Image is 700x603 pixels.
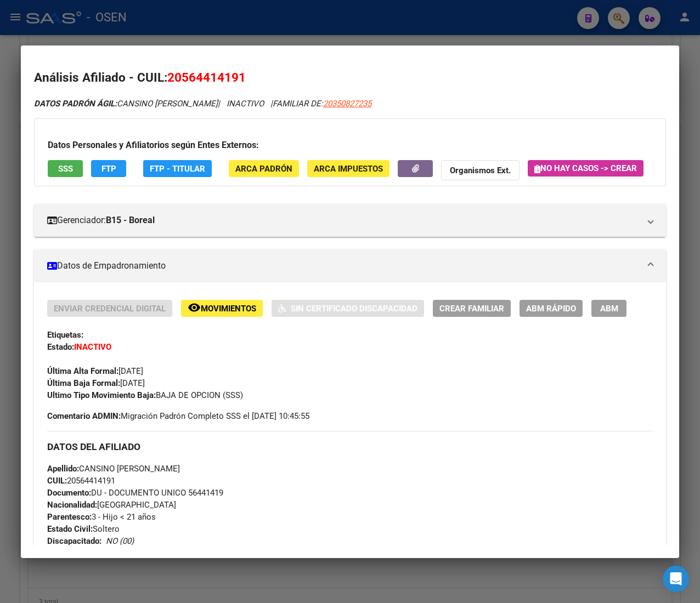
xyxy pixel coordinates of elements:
strong: Última Alta Formal: [47,366,118,376]
span: Movimientos [201,304,256,314]
button: Crear Familiar [433,300,511,317]
span: BAJA DE OPCION (SSS) [47,390,243,400]
strong: Estado Civil: [47,524,93,534]
strong: Organismos Ext. [450,166,511,175]
strong: Ultimo Tipo Movimiento Baja: [47,390,156,400]
span: DU - DOCUMENTO UNICO 56441419 [47,488,223,498]
strong: Comentario ADMIN: [47,411,121,421]
span: FTP - Titular [150,164,205,174]
strong: INACTIVO [74,342,111,352]
button: ABM Rápido [520,300,583,317]
span: Soltero [47,524,120,534]
button: Sin Certificado Discapacidad [272,300,424,317]
button: FTP [91,160,126,177]
span: [DATE] [47,378,145,388]
button: FTP - Titular [143,160,212,177]
strong: Apellido: [47,464,79,474]
mat-expansion-panel-header: Gerenciador:B15 - Boreal [34,204,666,237]
strong: Discapacitado: [47,536,101,546]
span: ABM [600,304,618,314]
strong: Nacionalidad: [47,500,97,510]
mat-panel-title: Datos de Empadronamiento [47,259,640,272]
mat-panel-title: Gerenciador: [47,214,640,227]
span: FAMILIAR DE: [273,99,371,109]
button: No hay casos -> Crear [528,160,643,177]
button: Enviar Credencial Digital [47,300,172,317]
mat-icon: remove_red_eye [188,301,201,314]
button: SSS [48,160,83,177]
strong: Etiquetas: [47,330,83,340]
div: Open Intercom Messenger [663,566,689,592]
span: [DATE] [47,366,143,376]
span: 20564414191 [47,476,115,486]
span: 3 - Hijo < 21 años [47,512,156,522]
span: Sin Certificado Discapacidad [291,304,417,314]
strong: CUIL: [47,476,67,486]
span: 20350827235 [323,99,371,109]
span: ABM Rápido [526,304,576,314]
span: 20564414191 [167,70,246,84]
span: ARCA Padrón [235,164,292,174]
mat-expansion-panel-header: Datos de Empadronamiento [34,249,666,282]
span: CANSINO [PERSON_NAME] [34,99,218,109]
button: ABM [591,300,626,317]
i: NO (00) [106,536,134,546]
span: Crear Familiar [439,304,504,314]
strong: Estado: [47,342,74,352]
span: [GEOGRAPHIC_DATA] [47,500,176,510]
span: SSS [58,164,73,174]
button: ARCA Padrón [229,160,299,177]
h3: DATOS DEL AFILIADO [47,441,653,453]
h2: Análisis Afiliado - CUIL: [34,69,666,87]
strong: Parentesco: [47,512,92,522]
span: FTP [101,164,116,174]
h3: Datos Personales y Afiliatorios según Entes Externos: [48,139,652,152]
button: Organismos Ext. [441,160,520,180]
strong: Última Baja Formal: [47,378,120,388]
strong: Documento: [47,488,91,498]
i: | INACTIVO | [34,99,371,109]
span: ARCA Impuestos [314,164,383,174]
span: No hay casos -> Crear [534,163,637,173]
button: ARCA Impuestos [307,160,389,177]
strong: B15 - Boreal [106,214,155,227]
span: CANSINO [PERSON_NAME] [47,464,180,474]
span: Enviar Credencial Digital [54,304,166,314]
button: Movimientos [181,300,263,317]
strong: DATOS PADRÓN ÁGIL: [34,99,117,109]
span: Migración Padrón Completo SSS el [DATE] 10:45:55 [47,410,309,422]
